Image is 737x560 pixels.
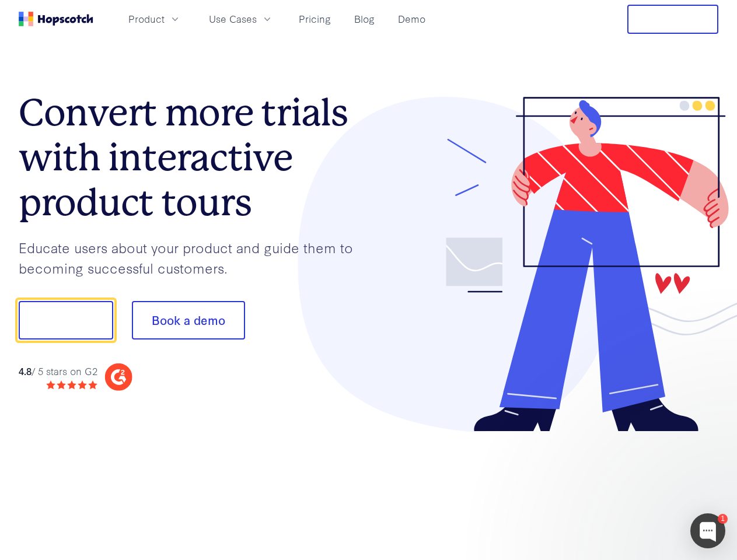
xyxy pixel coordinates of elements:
p: Educate users about your product and guide them to becoming successful customers. [19,237,369,278]
strong: 4.8 [19,364,32,377]
button: Use Cases [202,9,280,29]
a: Blog [350,9,379,29]
a: Pricing [294,9,336,29]
div: 1 [718,514,728,524]
span: Product [128,12,165,26]
h1: Convert more trials with interactive product tours [19,90,369,225]
button: Book a demo [132,301,245,339]
a: Home [19,12,93,26]
span: Use Cases [209,12,257,26]
button: Product [121,9,188,29]
div: / 5 stars on G2 [19,364,97,379]
button: Free Trial [627,5,718,34]
a: Demo [393,9,430,29]
button: Show me! [19,301,113,339]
